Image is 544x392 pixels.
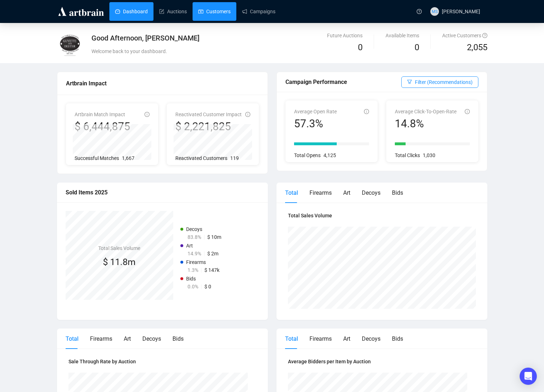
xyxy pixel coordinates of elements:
div: 57.3% [294,117,337,131]
span: [PERSON_NAME] [442,9,480,14]
span: $ 2m [207,251,218,256]
div: Art [343,188,350,197]
span: $ 0 [204,284,211,289]
div: Decoys [142,334,161,343]
span: info-circle [245,112,250,117]
span: 0.0% [188,284,198,289]
img: logo [57,6,105,17]
span: Firearms [186,259,206,265]
div: Decoys [362,188,380,197]
div: Available Items [385,32,419,39]
div: Welcome back to your dashboard. [91,47,342,55]
div: Decoys [362,334,380,343]
h4: Average Bidders per Item by Auction [288,358,476,365]
div: Future Auctions [327,32,363,39]
div: Bids [392,334,403,343]
span: Bids [186,276,196,282]
div: Art [124,334,131,343]
span: 1,030 [423,152,435,158]
div: Firearms [309,334,332,343]
span: Reactivated Customer Impact [175,112,242,117]
span: Active Customers [442,33,487,38]
span: Filter (Recommendations) [415,78,473,86]
div: Artbrain Impact [66,79,259,88]
span: Reactivated Customers [175,155,227,161]
span: 4,125 [323,152,336,158]
a: Customers [198,2,231,21]
span: Total Opens [294,152,321,158]
span: 119 [230,155,239,161]
span: Artbrain Match Impact [75,112,125,117]
span: Average Click-To-Open-Rate [395,109,457,114]
div: Good Afternoon, [PERSON_NAME] [91,33,342,43]
button: Filter (Recommendations) [401,76,478,88]
div: Bids [392,188,403,197]
div: Art [343,334,350,343]
div: 14.8% [395,117,457,131]
span: Total Clicks [395,152,420,158]
div: Firearms [90,334,112,343]
span: 0 [415,42,419,52]
span: $ 11.8m [103,257,136,267]
img: guyette.jpg [57,32,82,57]
span: question-circle [482,33,487,38]
div: Firearms [309,188,332,197]
div: Bids [172,334,184,343]
span: $ 10m [207,234,221,240]
div: Sold Items 2025 [66,188,259,197]
div: Campaign Performance [285,77,401,86]
div: $ 6,444,875 [75,120,130,133]
span: Successful Matches [75,155,119,161]
span: MS [432,8,437,15]
div: Open Intercom Messenger [520,368,537,385]
span: 14.9% [188,251,201,256]
span: 0 [358,42,363,52]
span: $ 147k [204,267,219,273]
span: 1,667 [122,155,134,161]
span: info-circle [145,112,150,117]
h4: Total Sales Volume [288,212,476,219]
span: 2,055 [467,41,487,55]
span: info-circle [465,109,470,114]
a: Auctions [159,2,187,21]
div: Total [66,334,79,343]
span: Art [186,243,193,249]
div: $ 2,221,825 [175,120,242,133]
span: Average Open Rate [294,109,337,114]
h4: Sale Through Rate by Auction [68,358,256,365]
span: question-circle [417,9,422,14]
span: 1.3% [188,267,198,273]
span: filter [407,79,412,84]
span: 83.8% [188,234,201,240]
span: info-circle [364,109,369,114]
div: Total [285,188,298,197]
div: Total [285,334,298,343]
h4: Total Sales Volume [98,244,140,252]
a: Campaigns [242,2,275,21]
a: Dashboard [115,2,148,21]
span: Decoys [186,226,202,232]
